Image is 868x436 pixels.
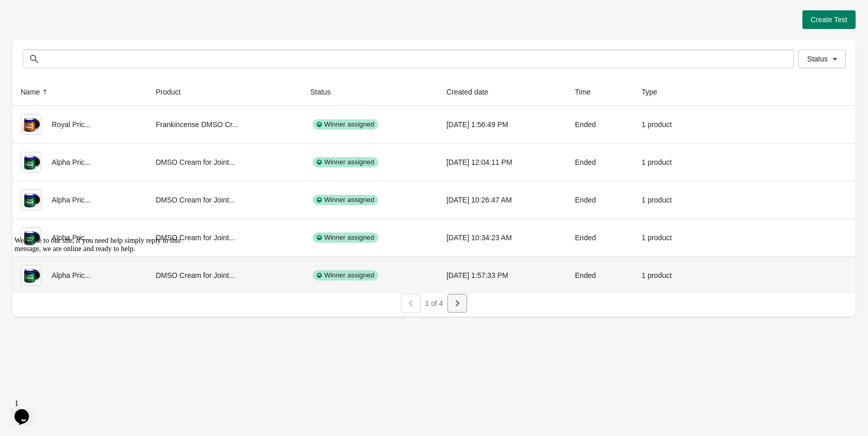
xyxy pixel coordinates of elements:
div: 1 product [642,152,698,173]
div: DMSO Cream for Joint... [156,152,293,173]
span: Create Test [811,15,847,24]
div: [DATE] 1:56:49 PM [446,114,559,135]
button: Name [17,83,54,101]
div: Winner assigned [313,232,378,243]
div: 1 product [642,265,698,286]
div: [DATE] 1:57:33 PM [446,265,559,286]
div: Ended [575,265,625,286]
div: Ended [575,152,625,173]
div: Winner assigned [313,157,378,167]
button: Create Test [802,10,856,29]
span: Welcome to our site, if you need help simply reply to this message, we are online and ready to help. [4,4,171,20]
div: 1 product [642,190,698,210]
div: DMSO Cream for Joint... [156,227,293,248]
div: Ended [575,190,625,210]
span: 1 of 4 [425,299,443,307]
button: Created date [442,83,503,101]
div: [DATE] 12:04:11 PM [446,152,559,173]
button: Time [571,83,606,101]
div: 1 product [642,114,698,135]
div: [DATE] 10:34:23 AM [446,227,559,248]
div: Alpha Pric... [21,152,139,173]
iframe: chat widget [10,232,196,390]
div: Ended [575,227,625,248]
div: [DATE] 10:26:47 AM [446,190,559,210]
div: Winner assigned [313,195,378,205]
div: Royal Pric... [21,114,139,135]
div: Winner assigned [313,119,378,130]
div: Alpha Pric... [21,190,139,210]
button: Type [638,83,672,101]
div: DMSO Cream for Joint... [156,265,293,286]
div: Frankincense DMSO Cr... [156,114,293,135]
div: Ended [575,114,625,135]
span: Status [807,55,828,63]
div: 1 product [642,227,698,248]
iframe: chat widget [10,395,43,426]
div: Alpha Pric... [21,227,139,248]
div: Welcome to our site, if you need help simply reply to this message, we are online and ready to help. [4,4,190,21]
div: Winner assigned [313,270,378,281]
button: Product [151,83,195,101]
button: Status [306,83,345,101]
button: Status [798,50,846,68]
div: DMSO Cream for Joint... [156,190,293,210]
